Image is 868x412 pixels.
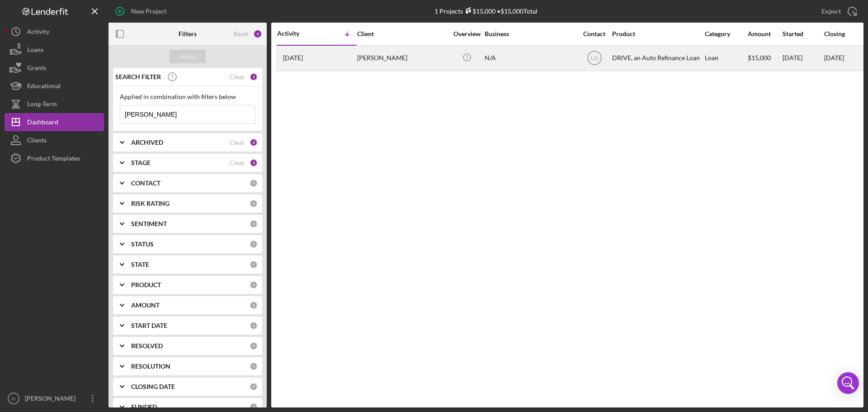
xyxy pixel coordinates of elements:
button: Dashboard [5,113,104,131]
button: Activity [5,23,104,41]
div: 2 [250,138,258,147]
div: Product [612,30,703,38]
div: Client [357,30,448,38]
button: New Project [108,2,175,20]
div: Overview [450,30,484,38]
div: $15,000 [463,7,495,15]
b: RESOLUTION [131,363,170,370]
b: STAGE [131,159,151,166]
div: Loans [27,41,43,61]
div: New Project [131,2,166,20]
div: 0 [250,260,258,269]
b: START DATE [131,322,167,329]
div: Product Templates [27,149,80,170]
div: Clear [230,139,245,146]
div: Apply [179,50,196,63]
div: Clear [230,73,245,81]
text: IV [11,396,16,401]
span: $15,000 [748,54,771,62]
div: 1 [250,73,258,81]
div: 0 [250,383,258,391]
div: Amount [748,30,782,38]
div: Contact [577,30,611,38]
div: Open Intercom Messenger [837,372,859,394]
div: 0 [250,342,258,350]
b: SEARCH FILTER [115,73,161,81]
button: IV[PERSON_NAME] [5,389,104,407]
div: Clear [230,159,245,166]
div: Dashboard [27,113,58,133]
div: Business [485,30,575,38]
text: LG [590,55,598,62]
div: Activity [27,23,49,43]
div: Loan [705,46,747,70]
div: 0 [250,362,258,370]
div: Activity [277,30,317,37]
div: 1 Projects • $15,000 Total [434,7,538,15]
div: Clients [27,131,47,152]
div: 6 [253,29,262,38]
div: 0 [250,220,258,228]
div: [PERSON_NAME] [23,389,81,410]
button: Long-Term [5,95,104,113]
b: RISK RATING [131,200,170,207]
b: ARCHIVED [131,139,163,146]
button: Clients [5,131,104,149]
div: Applied in combination with filters below [120,93,255,100]
b: CLOSING DATE [131,383,175,390]
div: [DATE] [783,46,823,70]
b: CONTACT [131,180,160,187]
div: Category [705,30,747,38]
div: DRIVE, an Auto Refinance Loan [612,46,703,70]
b: SENTIMENT [131,220,167,227]
div: 0 [250,240,258,248]
button: Loans [5,41,104,59]
b: STATE [131,261,149,268]
b: PRODUCT [131,281,161,289]
div: 0 [250,199,258,208]
div: 0 [250,179,258,187]
div: 0 [250,403,258,411]
button: Product Templates [5,149,104,167]
div: N/A [485,46,575,70]
div: Long-Term [27,95,57,115]
div: Educational [27,77,61,97]
div: Grants [27,59,46,79]
b: AMOUNT [131,302,160,309]
div: Started [783,30,823,38]
div: [PERSON_NAME] [357,46,448,70]
button: Educational [5,77,104,95]
b: FUNDED [131,403,157,411]
button: Export [812,2,863,20]
b: RESOLVED [131,342,163,350]
div: 0 [250,301,258,309]
b: Filters [179,30,197,38]
button: Apply [170,50,206,63]
div: 0 [250,322,258,330]
div: 0 [250,281,258,289]
time: 2023-08-30 15:06 [283,54,303,62]
div: 3 [250,159,258,167]
button: Grants [5,59,104,77]
time: [DATE] [824,54,844,62]
b: STATUS [131,241,154,248]
div: Export [821,2,841,20]
div: Reset [233,30,249,38]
